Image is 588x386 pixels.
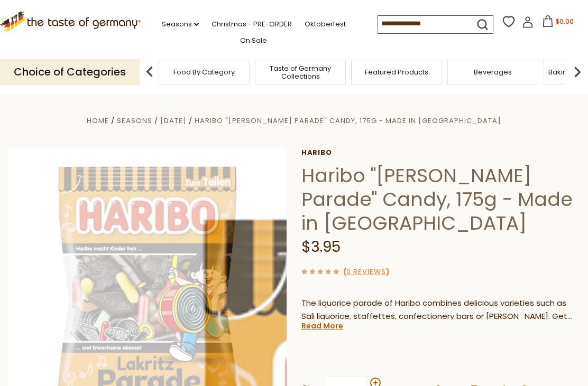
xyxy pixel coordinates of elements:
[346,267,386,278] a: 0 Reviews
[173,68,235,76] a: Food By Category
[301,297,576,335] span: The liquorice parade of Haribo combines delicious varieties such as Sali liquorice, staffettes, c...
[567,61,588,82] img: next arrow
[212,18,292,30] a: Christmas - PRE-ORDER
[162,18,199,30] a: Seasons
[556,17,574,26] span: $0.00
[301,164,580,235] h1: Haribo "[PERSON_NAME] Parade" Candy, 175g - Made in [GEOGRAPHIC_DATA]
[160,116,187,126] a: [DATE]
[258,64,343,80] a: Taste of Germany Collections
[240,35,267,46] a: On Sale
[305,18,346,30] a: Oktoberfest
[474,68,512,76] a: Beverages
[536,15,581,31] button: $0.00
[117,116,152,126] a: Seasons
[87,116,109,126] a: Home
[139,61,160,82] img: previous arrow
[365,68,428,76] a: Featured Products
[301,148,580,157] a: Haribo
[343,267,389,277] span: ( )
[195,116,501,126] a: Haribo "[PERSON_NAME] Parade" Candy, 175g - Made in [GEOGRAPHIC_DATA]
[301,321,343,331] a: Read More
[301,237,341,257] span: $3.95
